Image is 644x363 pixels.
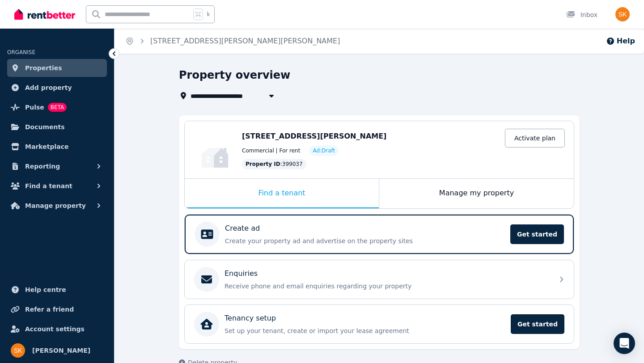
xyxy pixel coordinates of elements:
p: Set up your tenant, create or import your lease agreement [225,326,505,335]
p: Tenancy setup [225,313,276,324]
span: ORGANISE [7,49,35,55]
a: PulseBETA [7,98,107,116]
a: Help centre [7,281,107,299]
div: : 399037 [242,159,306,169]
nav: Breadcrumb [114,29,351,54]
span: Account settings [25,324,85,334]
span: Reporting [25,161,60,172]
span: Get started [511,314,564,334]
span: k [207,11,210,18]
div: Inbox [566,10,597,19]
a: Tenancy setupSet up your tenant, create or import your lease agreementGet started [185,305,574,343]
p: Create ad [225,223,260,234]
a: Account settings [7,320,107,338]
a: Create adCreate your property ad and advertise on the property sitesGet started [185,215,574,254]
span: Find a tenant [25,181,72,191]
a: [STREET_ADDRESS][PERSON_NAME][PERSON_NAME] [150,37,340,45]
span: Property ID [246,160,280,168]
p: Create your property ad and advertise on the property sites [225,236,505,245]
a: Add property [7,79,107,97]
span: Manage property [25,200,86,211]
button: Find a tenant [7,177,107,195]
button: Help [606,36,635,46]
span: Marketplace [25,141,68,152]
span: Properties [25,63,62,73]
span: Help centre [25,284,66,295]
span: [PERSON_NAME] [32,345,90,356]
h1: Property overview [179,68,290,82]
p: Enquiries [225,268,258,279]
a: Properties [7,59,107,77]
p: Receive phone and email enquiries regarding your property [225,282,548,291]
img: Stacey Kuchta [615,7,630,21]
span: BETA [48,103,67,112]
span: Get started [510,224,564,244]
a: Documents [7,118,107,136]
div: Open Intercom Messenger [614,333,635,354]
a: Refer a friend [7,300,107,318]
span: [STREET_ADDRESS][PERSON_NAME] [242,132,386,140]
span: Refer a friend [25,304,74,315]
button: Manage property [7,197,107,215]
div: Find a tenant [185,179,379,208]
a: Activate plan [505,129,565,148]
span: Documents [25,122,65,132]
button: Reporting [7,157,107,175]
span: Ad: Draft [313,147,335,154]
a: EnquiriesReceive phone and email enquiries regarding your property [185,260,574,299]
span: Add property [25,82,72,93]
span: Commercial | For rent [242,147,300,154]
div: Manage my property [379,179,574,208]
a: Marketplace [7,138,107,156]
img: RentBetter [14,8,75,21]
span: Pulse [25,102,44,113]
img: Stacey Kuchta [11,343,25,358]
